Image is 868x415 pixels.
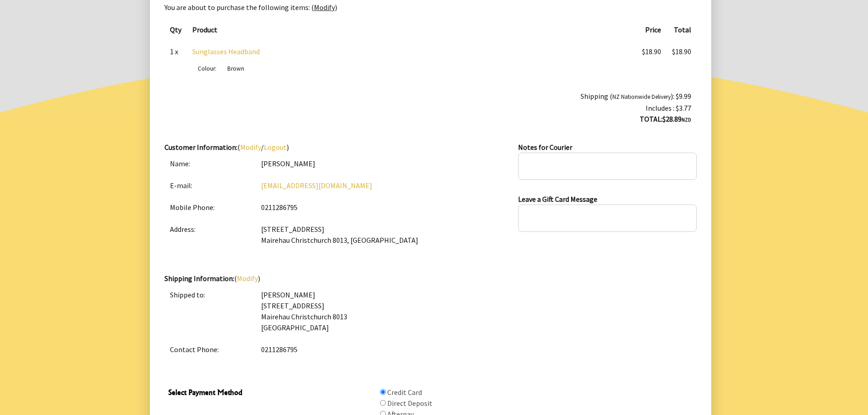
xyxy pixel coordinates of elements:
th: Product [187,19,637,41]
a: Modify [237,274,258,283]
td: 0211286795 [256,338,697,360]
input: Select Payment Method [380,400,386,406]
small: Brown [227,65,244,72]
input: Select Payment Method [380,389,386,395]
th: Price [637,19,667,41]
strong: $28.89 [663,114,691,123]
td: Mobile Phone: [164,196,256,218]
td: Name: [164,153,256,174]
td: [PERSON_NAME] [256,153,519,174]
div: ( / ) [164,142,519,273]
a: [EMAIL_ADDRESS][DOMAIN_NAME] [261,181,372,190]
td: $18.90 [637,41,667,85]
td: [STREET_ADDRESS] Mairehau Christchurch 8013, [GEOGRAPHIC_DATA] [256,218,519,251]
th: Qty [164,19,187,41]
th: Total [667,19,697,41]
div: ( ) [164,273,697,360]
label: Credit Card [387,388,422,397]
strong: Leave a Gift Card Message [518,195,597,204]
div: Includes : $3.77 [170,102,691,113]
small: Colour: [198,65,216,72]
span: Select Payment Method [168,387,374,400]
td: $18.90 [667,41,697,85]
td: Address: [164,218,256,251]
a: Modify [314,3,335,12]
small: NZ Nationwide Delivery [612,93,671,101]
p: You are about to purchase the following items: ( ) [164,2,697,13]
a: Modify [240,143,261,152]
td: Contact Phone: [164,338,256,360]
label: Direct Deposit [387,399,432,408]
td: Shipped to: [164,284,256,338]
td: 0211286795 [256,196,519,218]
td: [PERSON_NAME] [STREET_ADDRESS] Mairehau Christchurch 8013 [GEOGRAPHIC_DATA] [256,284,697,338]
td: 1 x [164,41,187,85]
strong: Notes for Courier [518,143,572,152]
strong: Shipping Information: [164,274,234,283]
a: Logout [264,143,287,152]
span: NZD [682,117,691,123]
td: E-mail: [164,174,256,196]
div: Shipping ( ): $9.99 [170,91,691,102]
a: Sunglasses Headband [192,47,260,56]
strong: TOTAL: [640,114,663,123]
strong: Customer Information: [164,143,237,152]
